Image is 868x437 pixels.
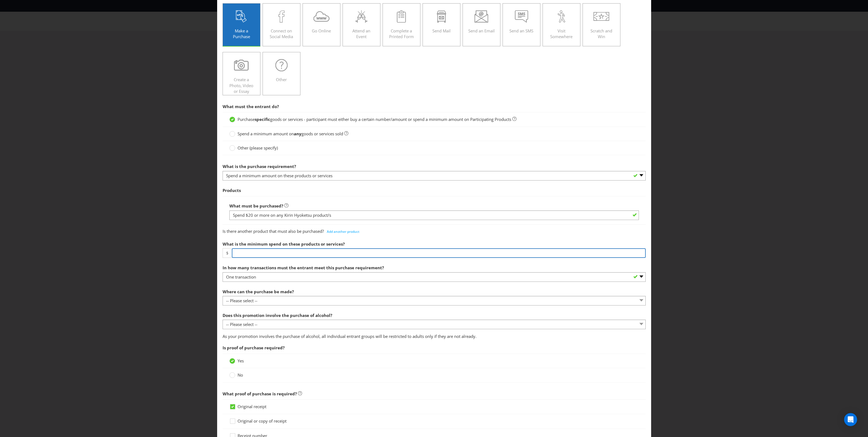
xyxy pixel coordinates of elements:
[238,404,266,409] span: Original receipt
[432,28,451,33] span: Send Mail
[223,164,296,169] span: What is the purchase requirement?
[509,28,533,33] span: Send an SMS
[238,418,287,424] span: Original or copy of receipt
[223,313,332,318] span: Does this promotion involve the purchase of alcohol?
[223,188,241,193] span: Products
[294,131,301,136] strong: any
[352,28,370,39] span: Attend an Event
[223,345,285,350] span: Is proof of purchase required?
[223,241,345,247] span: What is the minimum spend on these products or services?
[223,265,384,270] span: In how many transactions must the entrant meet this purchase requirement?
[223,104,279,109] span: What must the entrant do?
[270,117,511,122] span: goods or services - participant must either buy a certain number/amount or spend a minimum amount...
[389,28,414,39] span: Complete a Printed Form
[312,28,331,33] span: Go Online
[229,203,283,209] span: What must be purchased?
[255,117,270,122] strong: specific
[327,229,359,234] span: Add another product
[223,391,297,396] span: What proof of purchase is required?
[468,28,495,33] span: Send an Email
[270,28,293,39] span: Connect on Social Media
[238,145,278,151] span: Other (please specify)
[844,413,857,426] div: Open Intercom Messenger
[324,228,362,236] button: Add another product
[238,131,294,136] span: Spend a minimum amount on
[223,248,232,258] span: $
[238,117,255,122] span: Purchase
[223,289,294,294] span: Where can the purchase be made?
[590,28,612,39] span: Scratch and Win
[238,358,244,363] span: Yes
[229,77,253,94] span: Create a Photo, Video or Essay
[233,28,250,39] span: Make a Purchase
[223,228,324,234] span: Is there another product that must also be purchased?
[301,131,343,136] span: goods or services sold
[276,77,287,82] span: Other
[238,372,243,378] span: No
[223,334,646,339] p: As your promotion involves the purchase of alcohol, all individual entrant groups will be restric...
[550,28,572,39] span: Visit Somewhere
[229,210,639,220] input: Product name, number, size, model (as applicable)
